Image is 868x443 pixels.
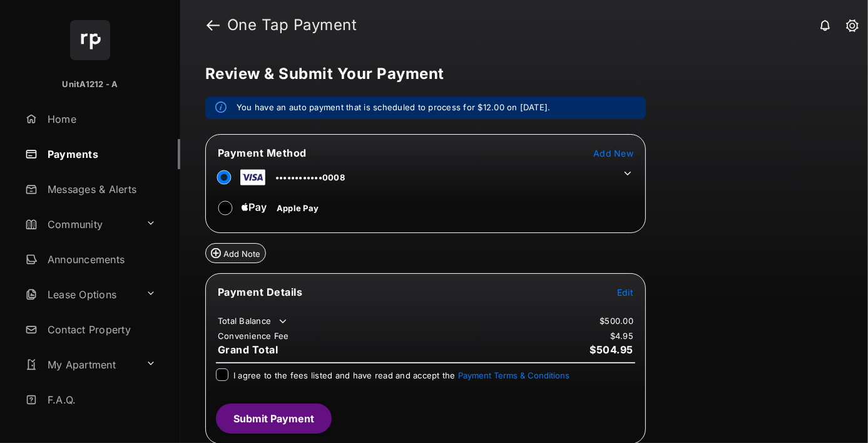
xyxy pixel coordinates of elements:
[218,147,307,159] span: Payment Method
[217,330,290,341] td: Convenience Fee
[20,385,180,415] a: F.A.Q.
[20,350,141,380] a: My Apartment
[205,66,833,81] h5: Review & Submit Your Payment
[593,147,633,159] button: Add New
[20,174,180,204] a: Messages & Alerts
[275,172,345,182] span: ••••••••••••0008
[20,209,141,239] a: Community
[599,315,634,326] td: $500.00
[20,104,180,134] a: Home
[218,286,303,298] span: Payment Details
[610,330,634,341] td: $4.95
[593,148,633,159] span: Add New
[20,244,180,274] a: Announcements
[20,139,180,169] a: Payments
[217,315,289,328] td: Total Balance
[20,315,180,345] a: Contact Property
[227,18,357,33] strong: One Tap Payment
[216,404,332,434] button: Submit Payment
[590,343,634,356] span: $504.95
[218,343,278,356] span: Grand Total
[20,279,141,310] a: Lease Options
[205,243,266,263] button: Add Note
[617,287,633,298] span: Edit
[237,102,551,114] em: You have an auto payment that is scheduled to process for $12.00 on [DATE].
[233,370,569,380] span: I agree to the fees listed and have read and accept the
[70,20,110,60] img: svg+xml;base64,PHN2ZyB4bWxucz0iaHR0cDovL3d3dy53My5vcmcvMjAwMC9zdmciIHdpZHRoPSI2NCIgaGVpZ2h0PSI2NC...
[277,203,319,213] span: Apple Pay
[617,286,633,298] button: Edit
[458,370,569,380] button: I agree to the fees listed and have read and accept the
[62,78,118,91] p: UnitA1212 - A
